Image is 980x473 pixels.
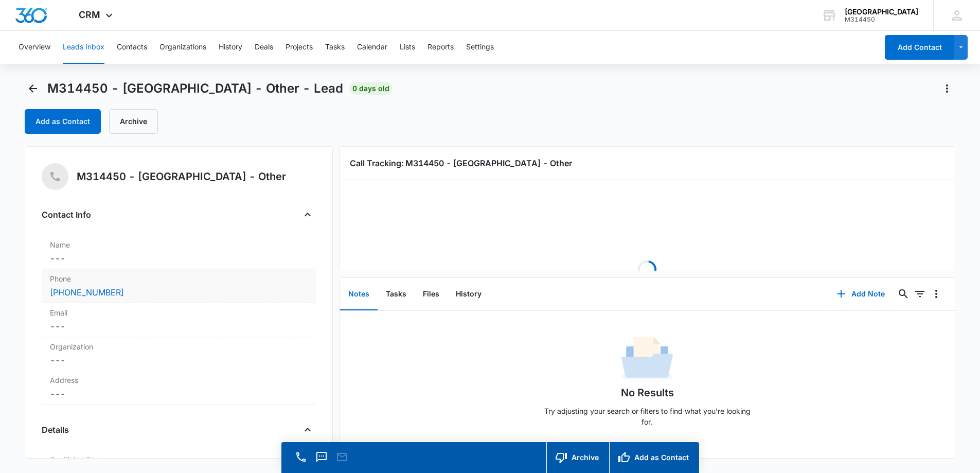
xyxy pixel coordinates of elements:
label: Phone [50,273,308,284]
button: Reports [427,31,454,64]
dd: --- [50,388,308,400]
button: Settings [466,31,494,64]
button: Close [299,206,316,223]
h4: Details [42,424,69,436]
button: Text [314,450,329,464]
button: Back [25,80,41,97]
button: Organizations [159,31,206,64]
button: Archive [109,109,158,134]
button: Add as Contact [609,442,699,473]
label: Name [50,239,308,250]
button: Actions [939,80,955,97]
button: Leads Inbox [63,31,104,64]
h4: Contact Info [42,208,91,221]
button: Calendar [357,31,387,64]
span: M314450 - [GEOGRAPHIC_DATA] - Other - Lead [47,81,343,96]
button: Files [415,278,448,310]
a: Text [314,456,329,465]
button: Overview [19,31,50,64]
button: Add Note [827,282,895,306]
button: Lists [400,31,415,64]
button: Add as Contact [25,109,101,134]
img: No Data [621,334,673,385]
h1: No Results [621,385,674,400]
div: account name [845,8,918,16]
dd: --- [50,252,308,265]
button: History [448,278,490,310]
button: Search... [895,286,912,302]
span: CRM [79,9,100,20]
button: Projects [286,31,313,64]
button: Add Contact [885,35,954,60]
label: Organization [50,341,308,352]
span: 0 days old [349,82,393,95]
a: Call [294,456,308,465]
h5: M314450 - [GEOGRAPHIC_DATA] - Other [77,169,286,184]
button: Notes [340,278,378,310]
div: Phone[PHONE_NUMBER] [42,269,316,303]
label: Email [50,307,308,318]
button: Contacts [117,31,147,64]
button: Overflow Menu [928,286,945,302]
p: Try adjusting your search or filters to find what you’re looking for. [539,406,755,427]
button: Close [299,422,316,438]
label: Qualifying Status [50,454,308,465]
div: Name--- [42,235,316,269]
button: History [219,31,242,64]
div: Address--- [42,371,316,405]
button: Tasks [325,31,345,64]
dd: --- [50,320,308,332]
label: Address [50,375,308,386]
div: Organization--- [42,337,316,371]
div: Email--- [42,303,316,337]
button: Tasks [378,278,415,310]
h3: Call Tracking: M314450 - [GEOGRAPHIC_DATA] - Other [350,157,945,169]
button: Deals [255,31,273,64]
div: account id [845,16,918,23]
button: Call [294,450,308,464]
dd: --- [50,354,308,366]
button: Archive [546,442,609,473]
button: Filters [912,286,928,302]
a: [PHONE_NUMBER] [50,286,124,299]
